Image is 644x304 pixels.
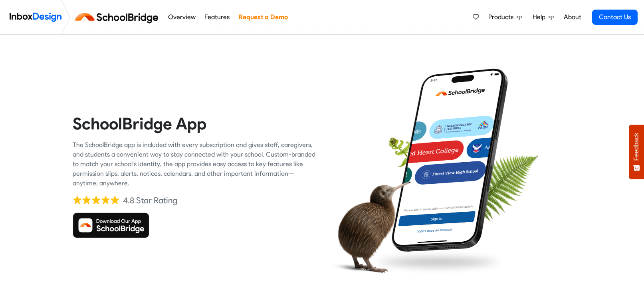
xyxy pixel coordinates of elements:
img: shadow.png [369,247,507,277]
button: Feedback - Show survey [629,125,644,179]
heading: SchoolBridge App [73,113,316,134]
a: Request a Demo [236,9,290,25]
span: Products [488,12,517,22]
a: Products [485,9,525,25]
div: 4.8 Star Rating [123,195,177,207]
img: kiwi_bird.png [328,174,411,280]
a: Overview [166,9,198,25]
img: Download SchoolBridge App [73,213,149,238]
span: Help [533,12,549,22]
a: Features [202,9,232,25]
img: phone.png [386,68,514,252]
img: schoolbridge logo [73,8,163,27]
span: Feedback [633,133,640,161]
a: Help [529,9,557,25]
div: The SchoolBridge app is included with every subscription and gives staff, caregivers, and student... [73,140,316,188]
a: Contact Us [592,10,638,25]
a: About [561,9,583,25]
